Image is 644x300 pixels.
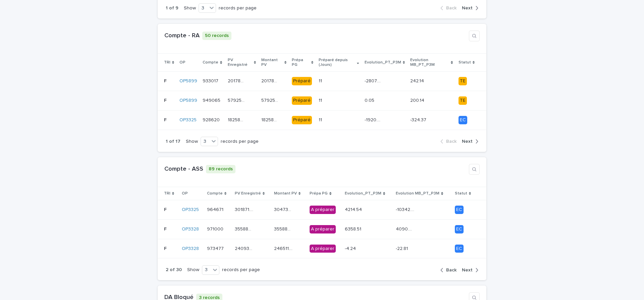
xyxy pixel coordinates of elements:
p: Prépa PG [292,56,310,69]
p: Statut [455,190,467,197]
div: TE [459,96,467,105]
button: Next [459,5,478,11]
p: 304739.54 [274,206,294,213]
a: Compte - RA [164,33,200,39]
div: TE [459,77,467,85]
div: Préparé [292,77,312,85]
p: PV Enregistré [235,190,261,197]
p: Compte [203,59,218,66]
p: F [164,225,168,232]
p: OP [182,190,188,197]
p: 240938.94 [235,245,255,252]
p: 4090.93 [396,225,416,232]
button: Next [459,267,478,273]
button: Next [459,138,478,144]
span: Next [462,139,473,144]
p: Show [184,5,196,11]
p: 0.05 [365,96,376,103]
p: 973477 [207,245,225,252]
p: 301871.54 [235,206,255,213]
p: OP [179,59,185,66]
p: Prépa PG [310,190,328,197]
p: TRI [164,190,170,197]
p: 89 records [206,165,235,173]
div: EC [455,245,464,253]
p: records per page [222,267,260,273]
p: 50 records [202,32,231,40]
p: 355880.51 [274,225,294,232]
p: 964671 [207,206,225,213]
a: OP3328 [182,226,199,232]
p: 6358.51 [345,225,363,232]
p: 933017 [203,77,220,84]
p: 200.14 [410,96,426,103]
p: Show [187,267,199,273]
p: Evolution_PT_P3M [345,190,381,197]
p: TRI [164,59,170,66]
div: 3 [201,138,209,145]
a: OP3325 [179,117,197,123]
p: 11 [319,77,323,84]
p: -1920.29 [365,116,383,123]
span: Next [462,6,473,10]
p: -22.81 [396,245,409,252]
p: 579256.05 [228,96,246,103]
p: Compte [207,190,223,197]
span: Back [446,6,457,10]
div: EC [455,225,464,233]
p: 182584.71 [261,116,279,123]
p: F [164,77,168,84]
a: OP5899 [179,98,197,103]
div: A préparer [310,245,336,253]
p: 201783.35 [261,77,279,84]
p: 11 [319,116,323,123]
p: Evolution_PT_P3M [365,59,401,66]
a: OP3325 [182,207,199,213]
button: Back [440,138,459,144]
a: OP5899 [179,78,197,84]
p: 949065 [203,96,222,103]
p: 579256.05 [261,96,279,103]
span: Back [446,268,457,272]
span: Next [462,268,473,272]
p: -4.24 [345,245,357,252]
p: Show [186,139,198,144]
p: 4214.54 [345,206,363,213]
p: -2807.65 [365,77,383,84]
div: 3 [199,5,207,12]
tr: FF OP3325 928620928620 182584.71182584.71 182584.71182584.71 Préparé1111 -1920.29-1920.29 -324.37... [158,110,486,130]
tr: FF OP5899 949065949065 579256.05579256.05 579256.05579256.05 Préparé1111 0.050.05 200.14200.14 TE [158,91,486,111]
p: 246511.14 [274,245,294,252]
div: A préparer [310,225,336,233]
p: 355880.51 [235,225,255,232]
p: 182584.71 [228,116,246,123]
div: Préparé [292,116,312,124]
p: Montant PV [274,190,297,197]
p: 11 [319,96,323,103]
p: F [164,96,168,103]
tr: FF OP5899 933017933017 201783.35201783.35 201783.35201783.35 Préparé1111 -2807.65-2807.65 242.142... [158,72,486,91]
button: Back [440,5,459,11]
p: PV Enregistré [228,56,252,69]
p: -10342.52 [396,206,416,213]
p: Préparé depuis (Jours) [319,56,355,69]
p: 928620 [203,116,221,123]
a: Compte - ASS [164,166,203,172]
p: F [164,245,168,252]
button: Back [440,267,459,273]
p: Statut [459,59,471,66]
p: F [164,206,168,213]
p: Montant PV [261,56,282,69]
span: Back [446,139,457,144]
div: A préparer [310,206,336,214]
p: 242.14 [410,77,425,84]
p: records per page [221,139,259,144]
p: 201783.35 [228,77,246,84]
tr: FF OP3325 964671964671 301871.54301871.54 304739.54304739.54 A préparer4214.544214.54 -10342.52-1... [158,200,486,219]
p: records per page [219,5,257,11]
p: 971000 [207,225,225,232]
p: 1 of 17 [166,139,180,144]
div: Préparé [292,96,312,105]
p: 2 of 30 [166,267,182,273]
p: Evolution MB_PT_P3M [410,56,449,69]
